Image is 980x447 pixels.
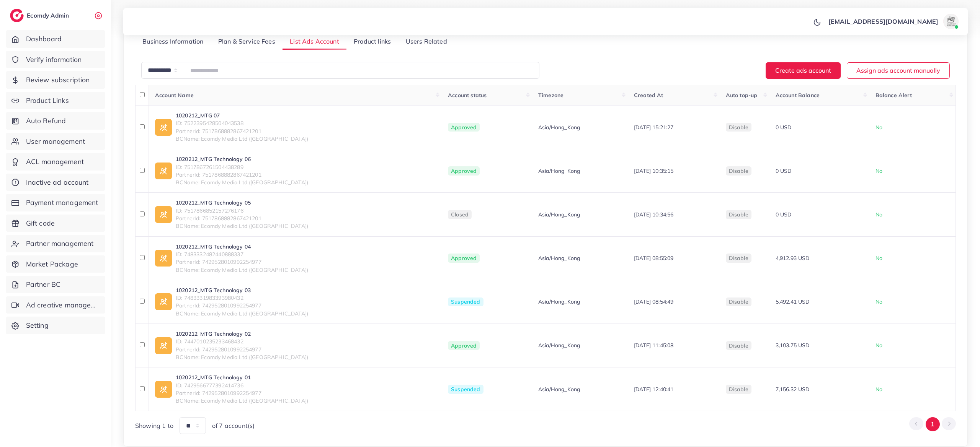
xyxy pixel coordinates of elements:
span: [DATE] 11:45:08 [634,342,673,349]
a: 1020212_MTG Technology 06 [176,155,308,163]
span: BCName: Ecomdy Media Ltd ([GEOGRAPHIC_DATA]) [176,266,308,274]
span: Account Name [155,92,194,99]
a: User management [6,133,105,150]
span: No [875,298,882,305]
span: Approved [448,254,480,263]
a: 1020212_MTG Technology 03 [176,286,308,294]
span: [DATE] 08:54:49 [634,298,673,305]
a: Partner BC [6,276,105,293]
img: ic-ad-info.7fc67b75.svg [155,163,172,179]
span: Auto Refund [26,116,66,126]
a: Ad creative management [6,296,105,314]
a: Gift code [6,215,105,232]
ul: Pagination [909,417,956,431]
a: Dashboard [6,30,105,48]
a: 1020212_MTG 07 [176,112,308,119]
span: [DATE] 10:34:56 [634,211,673,218]
span: Approved [448,341,480,350]
span: Verify information [26,55,82,65]
span: disable [729,298,748,305]
span: BCName: Ecomdy Media Ltd ([GEOGRAPHIC_DATA]) [176,135,308,143]
span: Asia/Hong_Kong [538,124,580,131]
span: Balance Alert [875,92,912,99]
span: BCName: Ecomdy Media Ltd ([GEOGRAPHIC_DATA]) [176,310,308,317]
span: ID: 7483331983393980432 [176,294,308,302]
span: PartnerId: 7429528010992254977 [176,389,308,397]
img: logo [10,9,24,22]
span: Asia/Hong_Kong [538,298,580,306]
span: [DATE] 12:40:41 [634,386,673,393]
span: 0 USD [776,211,792,218]
span: ACL management [26,157,84,167]
span: Suspended [448,385,483,394]
a: ACL management [6,153,105,171]
span: Asia/Hong_Kong [538,341,580,349]
span: BCName: Ecomdy Media Ltd ([GEOGRAPHIC_DATA]) [176,353,308,361]
span: BCName: Ecomdy Media Ltd ([GEOGRAPHIC_DATA]) [176,222,308,230]
span: disable [729,211,748,218]
span: PartnerId: 7517868882867421201 [176,127,308,135]
span: Asia/Hong_Kong [538,211,580,218]
img: ic-ad-info.7fc67b75.svg [155,206,172,223]
a: Product links [346,34,398,50]
a: Business Information [135,34,211,50]
span: Gift code [26,218,55,228]
button: Create ads account [766,62,841,79]
span: Inactive ad account [26,177,89,187]
a: 1020212_MTG Technology 02 [176,330,308,338]
span: disable [729,124,748,131]
span: Partner management [26,239,94,249]
span: Auto top-up [726,92,758,99]
span: Account status [448,92,487,99]
span: Review subscription [26,75,90,85]
a: Payment management [6,194,105,211]
a: Product Links [6,92,105,109]
a: 1020212_MTG Technology 04 [176,243,308,250]
a: Users Related [398,34,454,50]
span: No [875,386,882,393]
span: Market Package [26,259,78,269]
span: Payment management [26,198,98,208]
span: Timezone [538,92,563,99]
span: Showing 1 to [135,421,173,430]
button: Assign ads account manually [847,62,950,79]
span: 3,103.75 USD [776,342,810,349]
span: Created At [634,92,663,99]
span: 4,912.93 USD [776,255,810,262]
span: [DATE] 15:21:27 [634,124,673,131]
span: of 7 account(s) [212,421,255,430]
span: disable [729,167,748,174]
span: No [875,255,882,262]
span: [DATE] 08:55:09 [634,255,673,262]
img: avatar [943,14,959,29]
a: Setting [6,317,105,334]
span: 0 USD [776,167,792,174]
span: PartnerId: 7429528010992254977 [176,258,308,266]
span: BCName: Ecomdy Media Ltd ([GEOGRAPHIC_DATA]) [176,397,308,405]
span: Approved [448,166,480,176]
span: BCName: Ecomdy Media Ltd ([GEOGRAPHIC_DATA]) [176,179,308,186]
span: 7,156.32 USD [776,386,810,393]
span: Closed [448,210,472,219]
img: ic-ad-info.7fc67b75.svg [155,119,172,136]
span: Asia/Hong_Kong [538,254,580,262]
img: ic-ad-info.7fc67b75.svg [155,250,172,267]
a: [EMAIL_ADDRESS][DOMAIN_NAME]avatar [824,14,962,29]
a: Verify information [6,51,105,68]
span: Setting [26,320,49,330]
span: Product Links [26,96,69,106]
span: disable [729,255,748,262]
img: ic-ad-info.7fc67b75.svg [155,381,172,398]
span: User management [26,137,85,146]
span: ID: 7447010235233468432 [176,338,308,345]
a: 1020212_MTG Technology 05 [176,199,308,206]
img: ic-ad-info.7fc67b75.svg [155,337,172,354]
a: Partner management [6,235,105,252]
span: ID: 7483332482440888337 [176,250,308,258]
span: Account Balance [776,92,820,99]
span: 5,492.41 USD [776,298,810,305]
h2: Ecomdy Admin [27,12,71,19]
span: No [875,342,882,349]
a: Review subscription [6,71,105,89]
span: ID: 7517867261504438289 [176,163,308,171]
